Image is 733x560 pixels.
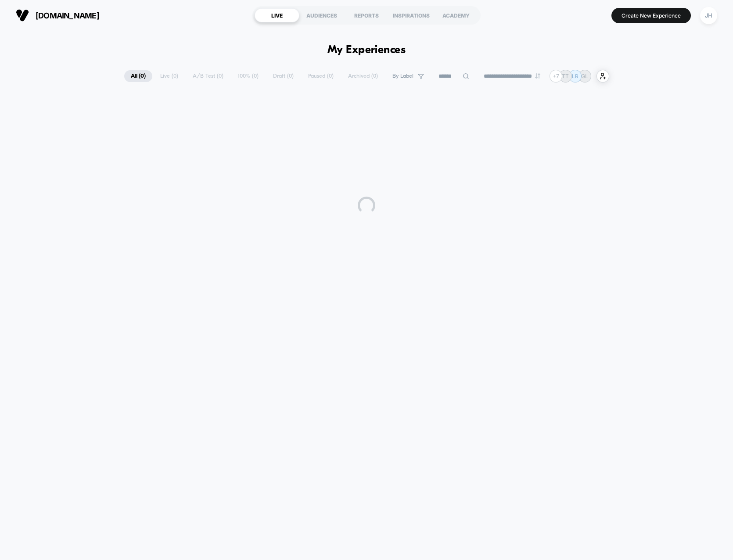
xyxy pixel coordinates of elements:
[124,70,152,82] span: All ( 0 )
[697,7,720,25] button: JH
[392,73,413,79] span: By Label
[16,9,29,22] img: Visually logo
[13,8,102,22] button: [DOMAIN_NAME]
[700,7,717,24] div: JH
[572,73,578,79] p: LR
[299,8,344,22] div: AUDIENCES
[562,73,569,79] p: TT
[434,8,478,22] div: ACADEMY
[36,11,99,20] span: [DOMAIN_NAME]
[550,70,562,83] div: + 7
[389,8,434,22] div: INSPIRATIONS
[535,73,540,79] img: end
[611,8,691,23] button: Create New Experience
[581,73,588,79] p: GL
[255,8,299,22] div: LIVE
[344,8,389,22] div: REPORTS
[327,44,406,57] h1: My Experiences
